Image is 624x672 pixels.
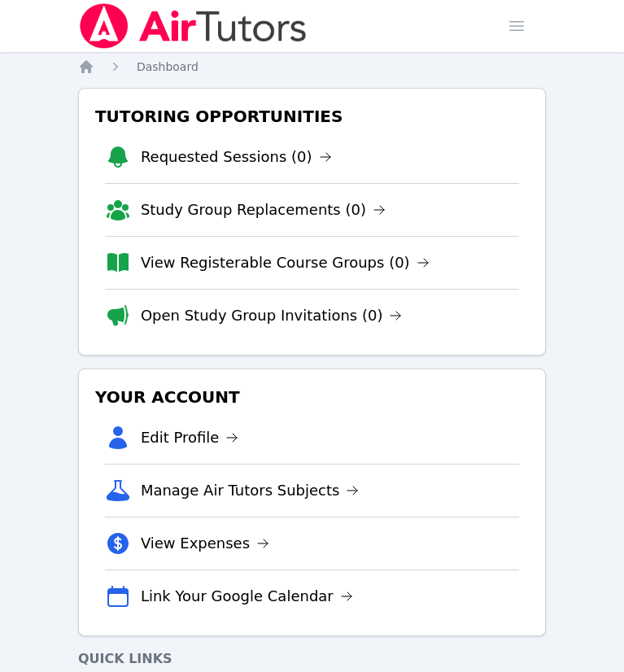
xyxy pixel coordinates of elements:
h3: Tutoring Opportunities [92,102,532,131]
a: Manage Air Tutors Subjects [141,479,360,502]
nav: Breadcrumb [78,59,546,75]
a: Dashboard [137,59,199,75]
a: View Registerable Course Groups (0) [141,251,430,274]
h4: Quick Links [78,649,546,669]
img: Air Tutors [78,3,308,49]
a: Study Group Replacements (0) [141,199,386,221]
a: View Expenses [141,532,269,555]
span: Dashboard [137,60,199,73]
a: Open Study Group Invitations (0) [141,304,403,327]
a: Requested Sessions (0) [141,146,332,168]
a: Edit Profile [141,426,239,449]
a: Link Your Google Calendar [141,585,353,608]
h3: Your Account [92,382,532,412]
